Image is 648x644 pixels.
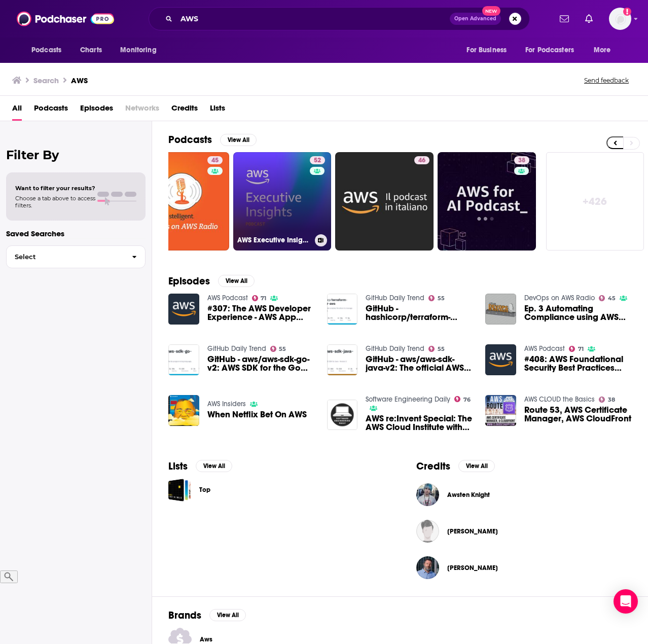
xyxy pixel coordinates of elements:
[218,275,255,287] button: View All
[609,8,631,30] span: Logged in as mmjamo
[199,484,210,495] a: Top
[366,294,424,302] a: GitHub Daily Trend
[366,304,473,321] a: GitHub - hashicorp/terraform-provider-aws: The AWS Provider enables Terraform to manage AWS resou...
[74,41,108,60] a: Charts
[514,156,529,164] a: 38
[416,556,439,579] img: Clive Charlton
[31,43,61,57] span: Podcasts
[168,395,199,426] img: When Netflix Bet On AWS
[556,10,573,27] a: Show notifications dropdown
[149,7,530,30] div: Search podcasts, credits, & more...
[524,395,595,404] a: AWS CLOUD the Basics
[524,355,632,372] a: #408: AWS Foundational Security Best Practices using AWS Security Hub
[485,294,516,325] img: Ep. 3 Automating Compliance using AWS Config, Config Rules and AWS Lambda
[314,156,321,166] span: 52
[168,294,199,325] img: #307: The AWS Developer Experience - AWS App Mesh and AWS Cloud Development Kit
[416,460,450,473] h2: Credits
[34,100,68,121] span: Podcasts
[270,346,286,352] a: 55
[120,43,156,57] span: Monitoring
[279,347,286,351] span: 55
[210,100,225,121] span: Lists
[6,245,146,268] button: Select
[438,347,445,351] span: 55
[438,296,445,301] span: 55
[416,483,439,506] a: Awsten Knight
[438,152,536,251] a: 38
[458,460,495,472] button: View All
[207,304,315,321] a: #307: The AWS Developer Experience - AWS App Mesh and AWS Cloud Development Kit
[454,396,471,402] a: 76
[599,295,616,301] a: 45
[71,76,88,85] h3: AWS
[15,185,95,192] span: Want to filter your results?
[447,491,490,499] a: Awsten Knight
[171,100,198,121] a: Credits
[454,16,496,21] span: Open Advanced
[168,275,210,288] h2: Episodes
[447,564,498,572] span: [PERSON_NAME]
[80,100,113,121] a: Episodes
[416,479,632,511] button: Awsten Knight Awsten Knight
[599,397,615,403] a: 38
[33,76,59,85] h3: Search
[447,564,498,572] a: Clive Charlton
[209,609,246,621] button: View All
[168,460,232,473] a: ListsView All
[519,41,589,60] button: open menu
[168,275,255,288] a: EpisodesView All
[7,254,124,260] span: Select
[327,400,358,431] img: AWS re:Invent Special: The AWS Cloud Institute with Kevin Kelly
[327,344,358,375] a: GitHub - aws/aws-sdk-java-v2: The official AWS SDK for Java - Version 2
[168,479,191,502] span: Top
[15,195,95,209] span: Choose a tab above to access filters.
[609,8,631,30] img: User Profile
[17,9,114,28] img: Podchaser - Follow, Share and Rate Podcasts
[310,156,325,164] a: 52
[609,8,631,30] button: Show profile menu
[524,304,632,321] a: Ep. 3 Automating Compliance using AWS Config, Config Rules and AWS Lambda
[366,414,473,432] span: AWS re:Invent Special: The AWS Cloud Institute with [PERSON_NAME]
[428,295,445,301] a: 55
[524,406,632,423] a: Route 53, AWS Certificate Manager, AWS CloudFront
[168,133,257,146] a: PodcastsView All
[207,294,248,302] a: AWS Podcast
[416,552,632,584] button: Clive CharltonClive Charlton
[466,43,507,57] span: For Business
[578,347,584,351] span: 71
[450,13,501,25] button: Open AdvancedNew
[485,344,516,375] img: #408: AWS Foundational Security Best Practices using AWS Security Hub
[200,635,260,643] span: Aws
[24,41,75,60] button: open menu
[623,8,631,16] svg: Add a profile image
[524,344,565,353] a: AWS Podcast
[176,11,450,27] input: Search podcasts, credits, & more...
[211,156,219,166] span: 45
[447,527,498,535] span: [PERSON_NAME]
[6,148,146,162] h2: Filter By
[131,152,229,251] a: 45
[416,520,439,543] img: Anuj Nirantham
[428,346,445,352] a: 55
[12,100,22,121] a: All
[233,152,332,251] a: 52AWS Executive Insights
[335,152,434,251] a: 46
[207,410,307,419] a: When Netflix Bet On AWS
[447,527,498,535] a: Anuj Nirantham
[459,41,519,60] button: open menu
[524,294,595,302] a: DevOps on AWS Radio
[366,395,450,404] a: Software Engineering Daily
[416,460,495,473] a: CreditsView All
[569,346,584,352] a: 71
[207,400,246,408] a: AWS Insiders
